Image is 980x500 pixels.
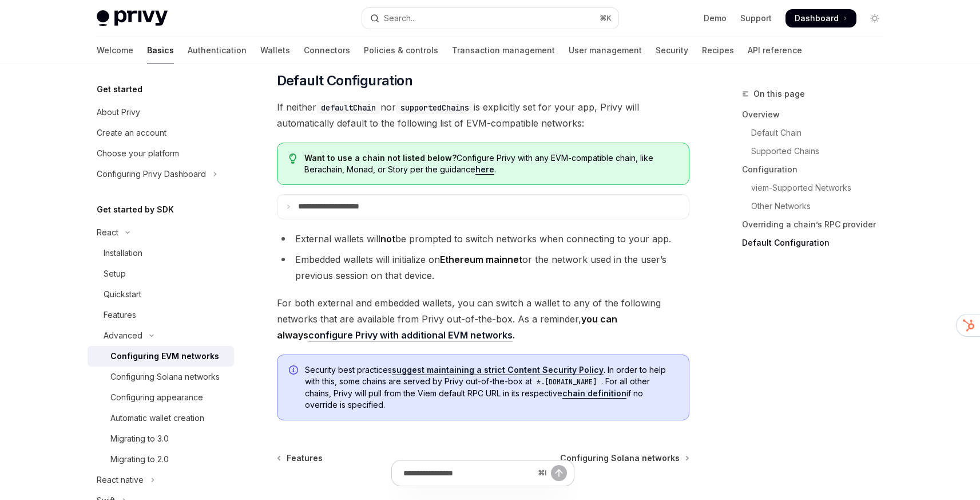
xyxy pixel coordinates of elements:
[104,267,126,281] div: Setup
[742,234,893,252] a: Default Configuration
[97,37,133,64] a: Welcome
[452,37,555,64] a: Transaction management
[110,432,169,446] div: Migrating to 3.0
[440,254,522,265] strong: Ethereum mainnet
[88,243,234,263] a: Installation
[304,152,677,175] span: Configure Privy with any EVM-compatible chain, like Berachain, Monad, or Story per the guidance .
[287,452,323,464] span: Features
[88,143,234,164] a: Choose your platform
[110,391,203,404] div: Configuring appearance
[742,160,893,179] a: Configuration
[188,37,247,64] a: Authentication
[396,101,474,114] code: supportedChains
[278,452,323,464] a: Features
[560,452,688,464] a: Configuring Solana networks
[277,99,689,131] span: If neither nor is explicitly set for your app, Privy will automatically default to the following ...
[88,387,234,408] a: Configuring appearance
[104,246,142,260] div: Installation
[88,284,234,305] a: Quickstart
[97,147,179,160] div: Choose your platform
[88,305,234,325] a: Features
[795,13,839,24] span: Dashboard
[704,13,727,24] a: Demo
[742,215,893,234] a: Overriding a chain’s RPC provider
[88,367,234,387] a: Configuring Solana networks
[97,10,168,26] img: light logo
[88,408,234,428] a: Automatic wallet creation
[364,37,438,64] a: Policies & controls
[740,13,772,24] a: Support
[308,329,513,341] a: configure Privy with additional EVM networks
[742,197,893,215] a: Other Networks
[277,72,412,90] span: Default Configuration
[88,449,234,470] a: Migrating to 2.0
[277,251,689,284] li: Embedded wallets will initialize on or the network used in the user’s previous session on that de...
[532,376,601,388] code: *.[DOMAIN_NAME]
[97,203,174,216] h5: Get started by SDK
[88,428,234,449] a: Migrating to 3.0
[316,101,380,114] code: defaultChain
[289,365,300,377] svg: Info
[560,452,680,464] span: Configuring Solana networks
[305,364,677,411] span: Security best practices . In order to help with this, some chains are served by Privy out-of-the-...
[384,11,416,25] div: Search...
[97,82,142,96] h5: Get started
[97,167,206,181] div: Configuring Privy Dashboard
[147,37,174,64] a: Basics
[742,179,893,197] a: viem-Supported Networks
[88,263,234,284] a: Setup
[702,37,734,64] a: Recipes
[97,105,140,119] div: About Privy
[104,329,142,342] div: Advanced
[748,37,802,64] a: API reference
[97,226,118,239] div: React
[475,164,494,175] a: here
[562,388,626,399] a: chain definition
[277,313,617,341] strong: you can always .
[277,295,689,343] span: For both external and embedded wallets, you can switch a wallet to any of the following networks ...
[742,142,893,160] a: Supported Chains
[88,470,234,490] button: Toggle React native section
[753,87,805,101] span: On this page
[110,370,220,384] div: Configuring Solana networks
[88,164,234,184] button: Toggle Configuring Privy Dashboard section
[380,233,395,245] strong: not
[551,465,567,481] button: Send message
[88,102,234,123] a: About Privy
[277,231,689,247] li: External wallets will be prompted to switch networks when connecting to your app.
[742,124,893,142] a: Default Chain
[97,126,166,140] div: Create an account
[104,308,136,322] div: Features
[104,288,141,301] div: Quickstart
[110,411,204,425] div: Automatic wallet creation
[600,14,612,23] span: ⌘ K
[88,123,234,143] a: Create an account
[866,9,884,27] button: Toggle dark mode
[362,8,618,29] button: Open search
[304,37,350,64] a: Connectors
[785,9,856,27] a: Dashboard
[110,349,219,363] div: Configuring EVM networks
[304,153,457,163] strong: Want to use a chain not listed below?
[392,365,604,375] a: suggest maintaining a strict Content Security Policy
[569,37,642,64] a: User management
[289,153,297,164] svg: Tip
[88,325,234,346] button: Toggle Advanced section
[656,37,688,64] a: Security
[88,346,234,367] a: Configuring EVM networks
[403,460,533,486] input: Ask a question...
[88,222,234,243] button: Toggle React section
[97,473,144,487] div: React native
[110,452,169,466] div: Migrating to 2.0
[260,37,290,64] a: Wallets
[742,105,893,124] a: Overview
